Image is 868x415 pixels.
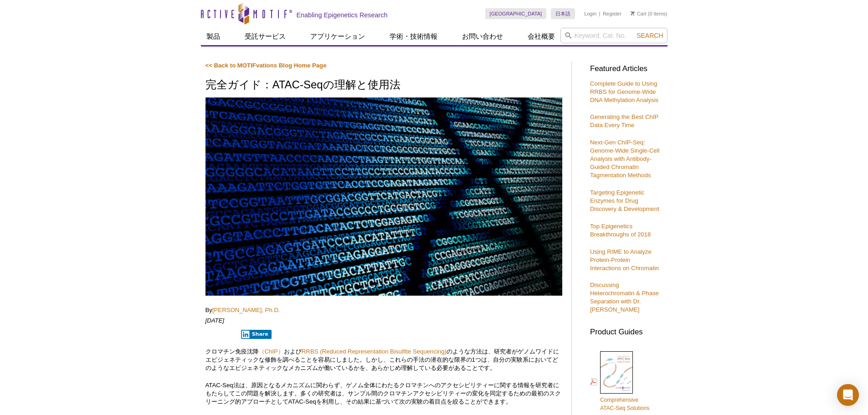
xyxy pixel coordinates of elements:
[590,282,659,313] a: Discussing Heterochromatin & Phase Separation with Dr. [PERSON_NAME]
[631,11,635,15] img: Your Cart
[297,11,388,19] h2: Enabling Epigenetics Research
[522,28,560,45] a: 会社概要
[205,97,562,296] img: ATAC-Seq
[600,351,633,394] img: Comprehensive ATAC-Seq Solutions
[205,329,235,338] iframe: X Post Button
[259,348,284,355] a: （ChIP）
[590,323,663,336] h3: Product Guides
[600,397,649,411] span: Comprehensive ATAC-Seq Solutions
[560,28,668,43] input: Keyword, Cat. No.
[205,348,562,372] p: クロマチン免疫沈降 および のような方法は、研究者がゲノムワイドにエピジェネティックな修飾を調べることを容易にしました。しかし、これらの手法の潜在的な限界の1つは、自分の実験系においてどのような...
[205,79,562,92] h1: 完全ガイド：ATAC-Seqの理解と使用法
[201,28,226,45] a: 製品
[384,28,443,45] a: 学術・技術情報
[205,381,562,406] p: ATAC-Seq法は、原因となるメカニズムに関わらず、ゲノム全体にわたるクロマチンへのアクセシビリティーに関する情報を研究者にもたらしてこの問題を解決します。多くの研究者は、サンプル間のクロマチ...
[205,62,327,69] a: << Back to MOTIFvations Blog Home Page
[205,306,562,314] p: By
[590,350,649,413] a: ComprehensiveATAC-Seq Solutions
[485,8,547,19] a: [GEOGRAPHIC_DATA]
[590,189,659,212] a: Targeting Epigenetic Enzymes for Drug Discovery & Development
[599,8,601,19] li: |
[212,307,280,313] a: [PERSON_NAME], Ph.D.
[551,8,575,19] a: 日本語
[305,28,370,45] a: アプリケーション
[837,384,859,406] div: Open Intercom Messenger
[634,31,666,40] button: Search
[590,248,659,272] a: Using RIME to Analyze Protein-Protein Interactions on Chromatin
[631,8,668,19] li: (0 items)
[637,32,663,39] span: Search
[239,28,291,45] a: 受託サービス
[590,223,651,238] a: Top Epigenetics Breakthroughs of 2018
[590,139,659,179] a: Next-Gen ChIP-Seq: Genome-Wide Single-Cell Analysis with Antibody-Guided Chromatin Tagmentation M...
[205,317,225,324] em: [DATE]
[590,113,658,128] a: Generating the Best ChIP Data Every Time
[241,330,272,339] button: Share
[590,80,658,103] a: Complete Guide to Using RRBS for Genome-Wide DNA Methylation Analysis
[603,10,621,17] a: Register
[584,10,596,17] a: Login
[631,10,647,17] a: Cart
[590,65,663,73] h3: Featured Articles
[457,28,508,45] a: お問い合わせ
[302,348,447,355] a: RRBS (Reduced Representation Bisulfite Sequencing)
